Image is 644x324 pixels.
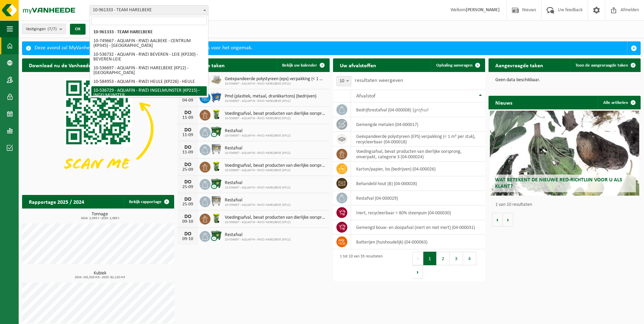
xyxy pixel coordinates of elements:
[450,252,463,265] button: 3
[351,176,485,191] td: behandeld hout (B) (04-000028)
[225,94,316,99] span: Pmd (plastiek, metaal, drankkartons) (bedrijven)
[91,77,207,86] li: 10-584953 - AQUAFIN - RWZI HEULE (KP226) - HEULE
[356,93,375,99] span: Afvalstof
[489,58,550,72] h2: Aangevraagde taken
[181,127,195,133] div: DO
[181,98,195,103] div: 04-09
[351,103,485,117] td: bedrijfsrestafval (04-000008) |
[22,195,91,208] h2: Rapportage 2025 / 2024
[181,133,195,138] div: 11-09
[181,237,195,241] div: 09-10
[210,161,222,172] img: WB-0140-HPE-GN-50
[22,72,174,186] img: Download de VHEPlus App
[277,58,329,72] a: Bekijk uw kalender
[181,179,195,185] div: DO
[351,147,485,162] td: voedingsafval, bevat producten van dierlijke oorsprong, onverpakt, categorie 3 (04-000024)
[436,63,473,68] span: Ophaling aanvragen
[225,203,291,207] span: 10-536697 - AQUAFIN - RWZI HARELBEKE (KP12)
[225,220,326,224] span: 10-536697 - AQUAFIN - RWZI HARELBEKE (KP12)
[423,252,437,265] button: 1
[210,230,222,241] img: WB-1100-CU
[48,27,57,31] count: (7/7)
[181,162,195,167] div: DO
[181,197,195,202] div: DO
[210,126,222,138] img: WB-1100-CU
[598,96,640,109] a: Alle artikelen
[351,205,485,220] td: inert, recycleerbaar < 80% steenpuin (04-000030)
[351,220,485,235] td: gemengd bouw- en sloopafval (inert en niet inert) (04-000031)
[466,7,500,13] strong: [PERSON_NAME]
[70,24,86,35] button: OK
[181,110,195,115] div: DO
[181,150,195,155] div: 11-09
[225,146,291,151] span: Restafval
[489,96,519,109] h2: Nieuws
[181,219,195,224] div: 09-10
[181,145,195,150] div: DO
[225,168,326,173] span: 10-536697 - AQUAFIN - RWZI HARELBEKE (KP12)
[90,5,208,15] span: 10-961333 - TEAM HARELBEKE
[25,217,174,220] span: 2024: 2,055 t - 2025: 2,665 t
[22,58,113,72] h2: Download nu de Vanheede+ app!
[225,151,291,155] span: 10-536697 - AQUAFIN - RWZI HARELBEKE (KP12)
[490,111,639,196] a: Wat betekent de nieuwe RED-richtlijn voor u als klant?
[503,213,513,227] button: Volgende
[25,271,174,279] h3: Kubiek
[210,91,222,103] img: WB-0660-HPE-BE-01
[91,64,207,77] li: 10-536697 - AQUAFIN - RWZI HARELBEKE (KP12) - [GEOGRAPHIC_DATA]
[210,213,222,224] img: WB-0140-HPE-GN-50
[210,195,222,207] img: WB-1100-GAL-GY-01
[225,163,326,168] span: Voedingsafval, bevat producten van dierlijke oorsprong, onverpakt, categorie 3
[351,132,485,147] td: geëxpandeerde polystyreen (EPS) verpakking (< 1 m² per stuk), recycleerbaar (04-000018)
[337,76,351,86] span: 10
[91,86,207,100] li: 10-536729 - AQUAFIN - RWZI INGELMUNSTER (KP215) - INGELMUNSTER
[351,162,485,176] td: karton/papier, los (bedrijven) (04-000026)
[575,63,628,68] span: Toon de aangevraagde taken
[414,108,428,113] i: grofvuil
[225,186,291,190] span: 10-536697 - AQUAFIN - RWZI HARELBEKE (KP12)
[355,78,403,83] label: resultaten weergeven
[437,252,450,265] button: 2
[570,58,640,72] a: Toon de aangevraagde taken
[225,116,326,121] span: 10-536697 - AQUAFIN - RWZI HARELBEKE (KP12)
[181,214,195,219] div: DO
[225,215,326,220] span: Voedingsafval, bevat producten van dierlijke oorsprong, onverpakt, categorie 3
[495,177,622,189] span: Wat betekent de nieuwe RED-richtlijn voor u als klant?
[225,76,326,82] span: Geëxpandeerde polystyreen (eps) verpakking (< 1 m² per stuk), recycleerbaar
[412,265,423,279] button: Next
[351,191,485,205] td: restafval (04-000029)
[336,251,383,280] div: 1 tot 10 van 33 resultaten
[210,143,222,155] img: WB-1100-GAL-GY-01
[91,50,207,64] li: 10-536732 - AQUAFIN - RWZI BEVEREN - LEIE (KP230) - BEVEREN-LEIE
[25,212,174,220] h3: Tonnage
[181,167,195,172] div: 25-09
[412,252,423,265] button: Previous
[210,74,222,86] img: LP-PA-00000-WDN-11
[181,115,195,120] div: 11-09
[351,235,485,249] td: batterijen (huishoudelijk) (04-000063)
[90,5,208,15] span: 10-961333 - TEAM HARELBEKE
[225,134,291,138] span: 10-536697 - AQUAFIN - RWZI HARELBEKE (KP12)
[495,78,634,83] p: Geen data beschikbaar.
[225,198,291,203] span: Restafval
[181,231,195,237] div: DO
[351,117,485,132] td: gemengde metalen (04-000017)
[225,82,326,86] span: 10-536697 - AQUAFIN - RWZI HARELBEKE (KP12)
[492,213,503,227] button: Vorige
[431,58,484,72] a: Ophaling aanvragen
[225,232,291,238] span: Restafval
[181,202,195,207] div: 25-09
[282,63,317,68] span: Bekijk uw kalender
[463,252,476,265] button: 4
[225,238,291,242] span: 10-536697 - AQUAFIN - RWZI HARELBEKE (KP12)
[35,42,627,55] div: Deze avond zal MyVanheede van 18u tot 21u niet bereikbaar zijn. Onze excuses voor het ongemak.
[22,24,66,34] button: Vestigingen(7/7)
[336,76,351,86] span: 10
[225,99,316,103] span: 10-536697 - AQUAFIN - RWZI HARELBEKE (KP12)
[225,111,326,116] span: Voedingsafval, bevat producten van dierlijke oorsprong, onverpakt, categorie 3
[25,276,174,279] span: 2024: 102,520 m3 - 2025: 82,120 m3
[181,185,195,190] div: 25-09
[225,180,291,186] span: Restafval
[91,37,207,50] li: 10-749667 - AQUAFIN - RWZI AALBEKE - CENTRUM (KP345) - [GEOGRAPHIC_DATA]
[225,128,291,134] span: Restafval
